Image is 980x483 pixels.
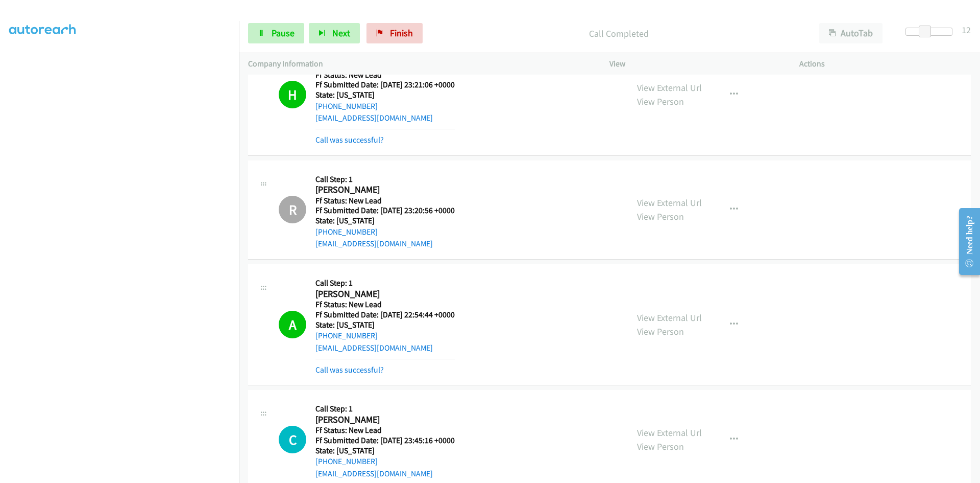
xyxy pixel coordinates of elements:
[366,23,423,43] a: Finish
[315,101,378,111] a: [PHONE_NUMBER]
[637,82,702,94] a: View External Url
[315,216,455,226] h5: State: [US_STATE]
[315,239,433,248] a: [EMAIL_ADDRESS][DOMAIN_NAME]
[315,425,455,435] h5: Ff Status: New Lead
[315,278,455,288] h5: Call Step: 1
[315,205,455,216] h5: Ff Submitted Date: [DATE] 23:20:56 +0000
[315,310,455,320] h5: Ff Submitted Date: [DATE] 22:54:44 +0000
[390,27,413,39] span: Finish
[962,23,971,37] div: 12
[272,27,295,39] span: Pause
[279,311,306,338] h1: A
[637,326,684,337] a: View Person
[279,196,306,223] h1: R
[315,174,455,185] h5: Call Step: 1
[637,441,684,452] a: View Person
[315,135,384,145] a: Call was successful?
[315,90,455,100] h5: State: [US_STATE]
[315,288,455,300] h2: [PERSON_NAME]
[819,23,883,43] button: AutoTab
[637,96,684,107] a: View Person
[950,201,980,282] iframe: Resource Center
[637,197,702,209] a: View External Url
[799,58,971,70] p: Actions
[315,446,455,456] h5: State: [US_STATE]
[279,81,306,108] h1: H
[315,365,384,375] a: Call was successful?
[315,184,455,196] h2: [PERSON_NAME]
[332,27,350,39] span: Next
[637,211,684,222] a: View Person
[315,343,433,353] a: [EMAIL_ADDRESS][DOMAIN_NAME]
[315,469,433,478] a: [EMAIL_ADDRESS][DOMAIN_NAME]
[315,227,378,237] a: [PHONE_NUMBER]
[436,27,801,40] p: Call Completed
[279,426,306,453] div: The call is yet to be attempted
[637,312,702,324] a: View External Url
[315,70,455,80] h5: Ff Status: New Lead
[315,113,433,123] a: [EMAIL_ADDRESS][DOMAIN_NAME]
[315,404,455,414] h5: Call Step: 1
[609,58,781,70] p: View
[637,427,702,439] a: View External Url
[309,23,360,43] button: Next
[315,320,455,330] h5: State: [US_STATE]
[279,426,306,453] h1: C
[315,456,378,466] a: [PHONE_NUMBER]
[248,58,591,70] p: Company Information
[315,80,455,90] h5: Ff Submitted Date: [DATE] 23:21:06 +0000
[248,23,304,43] a: Pause
[315,300,455,310] h5: Ff Status: New Lead
[315,196,455,206] h5: Ff Status: New Lead
[315,331,378,340] a: [PHONE_NUMBER]
[315,435,455,446] h5: Ff Submitted Date: [DATE] 23:45:16 +0000
[315,414,455,426] h2: [PERSON_NAME]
